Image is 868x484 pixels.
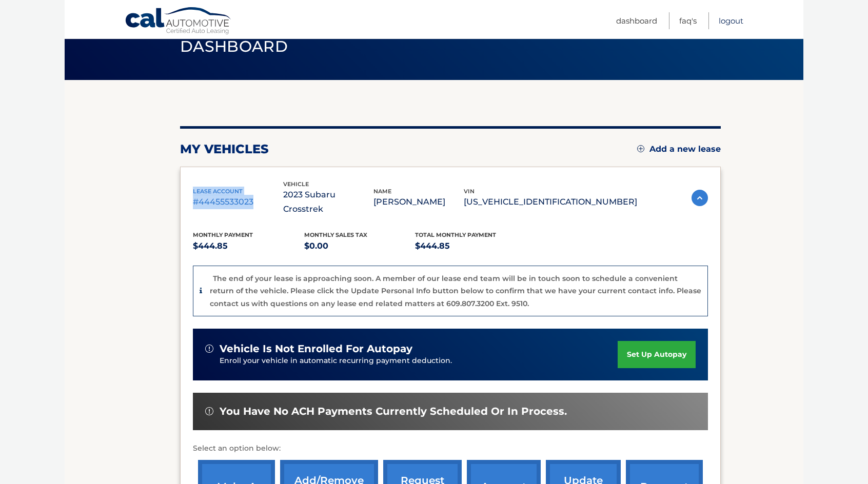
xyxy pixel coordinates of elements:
span: vehicle is not enrolled for autopay [220,342,412,355]
p: $444.85 [415,239,526,253]
span: name [373,188,391,195]
img: alert-white.svg [205,407,213,415]
img: alert-white.svg [205,345,213,353]
span: vehicle [283,180,309,188]
span: You have no ACH payments currently scheduled or in process. [220,405,567,418]
p: Select an option below: [193,442,708,455]
a: FAQ's [679,12,697,29]
span: vin [464,188,475,195]
p: $444.85 [193,239,304,253]
p: $0.00 [304,239,416,253]
a: Cal Automotive [125,7,232,36]
span: Dashboard [180,37,288,56]
p: #44455533023 [193,195,283,209]
p: The end of your lease is approaching soon. A member of our lease end team will be in touch soon t... [210,274,701,308]
span: Total Monthly Payment [415,231,496,238]
span: lease account [193,188,243,195]
h2: my vehicles [180,142,269,157]
a: Add a new lease [637,144,721,154]
p: 2023 Subaru Crosstrek [283,188,373,216]
p: [US_VEHICLE_IDENTIFICATION_NUMBER] [464,195,637,209]
a: Dashboard [616,12,657,29]
p: [PERSON_NAME] [373,195,464,209]
span: Monthly Payment [193,231,253,238]
img: add.svg [637,145,644,152]
a: set up autopay [618,341,696,368]
a: Logout [719,12,743,29]
span: Monthly sales Tax [304,231,367,238]
img: accordion-active.svg [692,190,708,206]
p: Enroll your vehicle in automatic recurring payment deduction. [220,355,618,367]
